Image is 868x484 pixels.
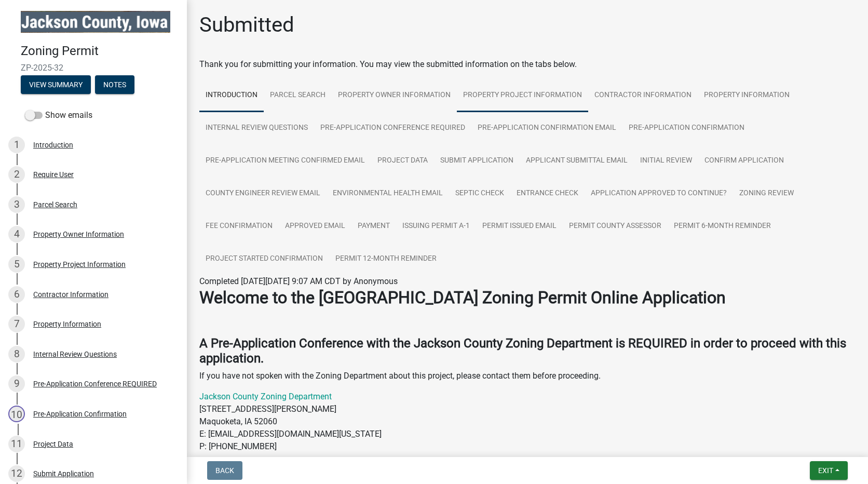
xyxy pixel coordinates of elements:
[733,177,800,210] a: Zoning Review
[33,201,77,208] div: Parcel Search
[8,196,25,213] div: 3
[199,391,856,453] p: [STREET_ADDRESS][PERSON_NAME] Maquoketa, IA 52060 E: [EMAIL_ADDRESS][DOMAIN_NAME][US_STATE] P: [P...
[199,210,279,243] a: Fee Confirmation
[95,75,134,94] button: Notes
[351,210,396,243] a: Payment
[264,79,332,112] a: Parcel Search
[25,109,92,122] label: Show emails
[668,210,777,243] a: Permit 6-Month Reminder
[8,137,25,153] div: 1
[622,112,751,145] a: Pre-Application Confirmation
[810,461,848,480] button: Exit
[371,144,434,178] a: Project Data
[33,320,101,328] div: Property Information
[471,112,622,145] a: Pre-Application Confirmation Email
[698,144,790,178] a: Confirm Application
[33,380,157,387] div: Pre-Application Conference REQUIRED
[21,75,91,94] button: View Summary
[33,440,73,448] div: Project Data
[279,210,351,243] a: Approved Email
[8,226,25,243] div: 4
[199,336,846,366] strong: A Pre-Application Conference with the Jackson County Zoning Department is REQUIRED in order to pr...
[215,466,234,475] span: Back
[199,58,856,71] div: Thank you for submitting your information. You may view the submitted information on the tabs below.
[8,316,25,332] div: 7
[327,177,449,210] a: Environmental Health Email
[199,177,327,210] a: County Engineer Review Email
[698,79,796,112] a: Property Information
[199,276,398,286] span: Completed [DATE][DATE] 9:07 AM CDT by Anonymous
[33,141,73,149] div: Introduction
[199,392,332,401] a: Jackson County Zoning Department
[8,166,25,183] div: 2
[434,144,520,178] a: Submit Application
[33,291,108,298] div: Contractor Information
[520,144,634,178] a: Applicant Submittal Email
[199,12,294,37] h1: Submitted
[33,470,94,477] div: Submit Application
[33,171,74,178] div: Require User
[8,465,25,482] div: 12
[95,81,134,89] wm-modal-confirm: Notes
[199,370,856,382] p: If you have not spoken with the Zoning Department about this project, please contact them before ...
[8,406,25,422] div: 10
[588,79,698,112] a: Contractor Information
[476,210,563,243] a: Permit Issued Email
[332,79,457,112] a: Property Owner Information
[21,11,170,33] img: Jackson County, Iowa
[199,79,264,112] a: Introduction
[449,177,510,210] a: Septic Check
[21,63,166,73] span: ZP-2025-32
[8,346,25,362] div: 8
[199,112,314,145] a: Internal Review Questions
[8,436,25,452] div: 11
[33,410,127,418] div: Pre-Application Confirmation
[396,210,476,243] a: Issuing Permit A-1
[21,81,91,89] wm-modal-confirm: Summary
[457,79,588,112] a: Property Project Information
[33,261,126,268] div: Property Project Information
[563,210,668,243] a: Permit County Assessor
[21,44,179,59] h4: Zoning Permit
[33,351,117,358] div: Internal Review Questions
[510,177,585,210] a: Entrance Check
[818,466,833,475] span: Exit
[199,144,371,178] a: Pre-Application Meeting Confirmed Email
[33,231,124,238] div: Property Owner Information
[314,112,471,145] a: Pre-Application Conference REQUIRED
[585,177,733,210] a: Application Approved to Continue?
[199,288,726,307] strong: Welcome to the [GEOGRAPHIC_DATA] Zoning Permit Online Application
[634,144,698,178] a: Initial Review
[8,256,25,273] div: 5
[207,461,242,480] button: Back
[8,286,25,303] div: 6
[199,243,329,276] a: Project Started Confirmation
[8,375,25,392] div: 9
[329,243,443,276] a: Permit 12-Month Reminder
